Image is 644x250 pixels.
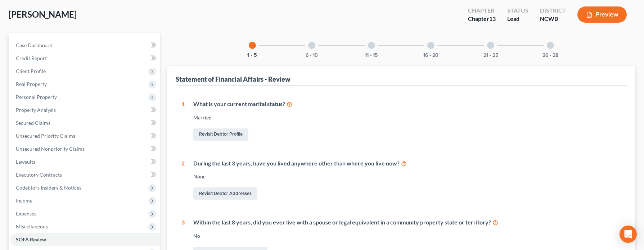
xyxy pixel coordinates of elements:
[176,75,291,83] div: Statement of Financial Affairs - Review
[16,42,53,48] span: Case Dashboard
[16,94,57,100] span: Personal Property
[540,6,566,15] div: District
[193,218,621,227] div: Within the last 8 years, did you ever live with a spouse or legal equivalent in a community prope...
[620,226,637,243] div: Open Intercom Messenger
[10,129,160,142] a: Unsecured Priority Claims
[193,187,257,200] a: Revisit Debtor Addresses
[9,9,77,19] span: [PERSON_NAME]
[193,114,621,121] div: Married
[16,81,47,87] span: Real Property
[483,53,498,58] button: 21 - 25
[181,159,185,201] div: 2
[16,146,85,152] span: Unsecured Nonpriority Claims
[10,39,160,52] a: Case Dashboard
[16,210,36,217] span: Expenses
[16,172,62,178] span: Executory Contracts
[468,15,496,23] div: Chapter
[16,159,35,165] span: Lawsuits
[10,142,160,155] a: Unsecured Nonpriority Claims
[489,15,496,22] span: 13
[16,68,46,74] span: Client Profile
[365,53,378,58] button: 11 - 15
[507,6,528,15] div: Status
[577,6,627,23] button: Preview
[16,120,50,126] span: Secured Claims
[10,52,160,65] a: Credit Report
[16,55,47,61] span: Credit Report
[193,173,621,180] div: None
[193,159,621,168] div: During the last 3 years, have you lived anywhere other than where you live now?
[16,236,46,242] span: SOFA Review
[181,100,185,142] div: 1
[10,168,160,181] a: Executory Contracts
[193,232,621,240] div: No
[16,197,32,204] span: Income
[10,104,160,117] a: Property Analysis
[193,100,621,108] div: What is your current marital status?
[16,133,75,139] span: Unsecured Priority Claims
[468,6,496,15] div: Chapter
[10,155,160,168] a: Lawsuits
[16,107,56,113] span: Property Analysis
[542,53,558,58] button: 26 - 28
[193,128,248,141] a: Revisit Debtor Profile
[247,53,257,58] button: 1 - 5
[16,223,48,229] span: Miscellaneous
[306,53,318,58] button: 6 - 10
[423,53,438,58] button: 16 - 20
[16,185,81,191] span: Codebtors Insiders & Notices
[10,233,160,246] a: SOFA Review
[507,15,528,23] div: Lead
[540,15,566,23] div: NCWB
[10,117,160,129] a: Secured Claims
